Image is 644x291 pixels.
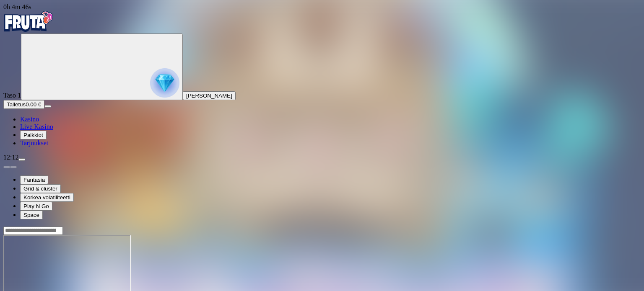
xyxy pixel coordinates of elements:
img: Fruta [3,11,54,32]
span: 12:12 [3,154,18,161]
button: [PERSON_NAME] [183,91,236,100]
span: user session time [3,3,31,10]
button: Grid & cluster [20,184,61,193]
img: reward progress [150,68,179,98]
button: prev slide [3,166,10,168]
nav: Primary [3,11,641,147]
input: Search [3,227,63,235]
nav: Main menu [3,116,641,147]
span: Fantasia [23,177,45,183]
button: Talletusplus icon0.00 € [3,100,44,109]
a: Tarjoukset [20,139,48,147]
span: [PERSON_NAME] [186,93,232,99]
span: Palkkiot [23,132,43,138]
span: Korkea volatiliteetti [23,194,70,201]
button: menu [44,105,51,108]
span: Play N Go [23,203,49,209]
span: Grid & cluster [23,185,57,192]
button: menu [18,158,25,161]
span: 0.00 € [26,101,41,108]
span: Space [23,212,39,218]
button: Palkkiot [20,131,47,139]
a: Fruta [3,26,54,33]
span: Taso 1 [3,92,21,99]
button: Fantasia [20,175,48,184]
span: Talletus [7,101,26,108]
button: Space [20,211,43,219]
button: next slide [10,166,17,168]
a: Kasino [20,116,39,123]
a: Live Kasino [20,123,53,130]
button: reward progress [21,33,183,100]
button: Korkea volatiliteetti [20,193,74,202]
button: Play N Go [20,202,52,211]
